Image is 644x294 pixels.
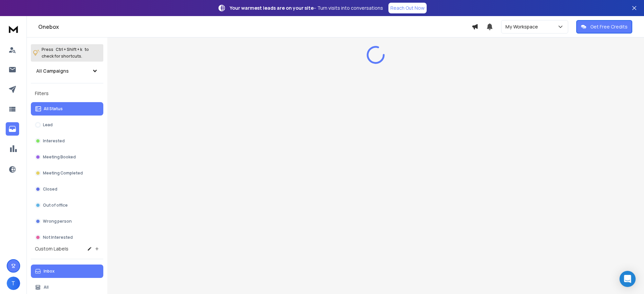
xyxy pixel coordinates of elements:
[44,269,55,274] p: Inbox
[43,122,53,128] p: Lead
[55,46,83,53] span: Ctrl + Shift + k
[590,23,628,30] p: Get Free Credits
[43,138,65,144] p: Interested
[38,23,472,31] h1: Onebox
[31,265,103,278] button: Inbox
[31,134,103,148] button: Interested
[620,271,636,287] div: Open Intercom Messenger
[31,102,103,116] button: All Status
[43,235,73,240] p: Not Interested
[31,215,103,228] button: Wrong person
[31,150,103,164] button: Meeting Booked
[31,166,103,180] button: Meeting Completed
[505,23,541,30] p: My Workspace
[43,154,76,160] p: Meeting Booked
[31,199,103,212] button: Out of office
[390,5,425,11] p: Reach Out Now
[230,5,314,11] strong: Your warmest leads are on your site
[31,64,103,78] button: All Campaigns
[43,203,68,208] p: Out of office
[31,89,103,98] h3: Filters
[7,277,20,290] button: T
[576,20,632,33] button: Get Free Credits
[44,285,49,290] p: All
[44,106,63,112] p: All Status
[31,231,103,244] button: Not Interested
[42,46,89,60] p: Press to check for shortcuts.
[7,23,20,35] img: logo
[31,182,103,196] button: Closed
[43,170,83,176] p: Meeting Completed
[36,68,69,74] h1: All Campaigns
[43,219,72,224] p: Wrong person
[388,3,427,13] a: Reach Out Now
[43,187,57,192] p: Closed
[35,245,68,252] h3: Custom Labels
[31,281,103,294] button: All
[31,118,103,132] button: Lead
[230,5,383,11] p: – Turn visits into conversations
